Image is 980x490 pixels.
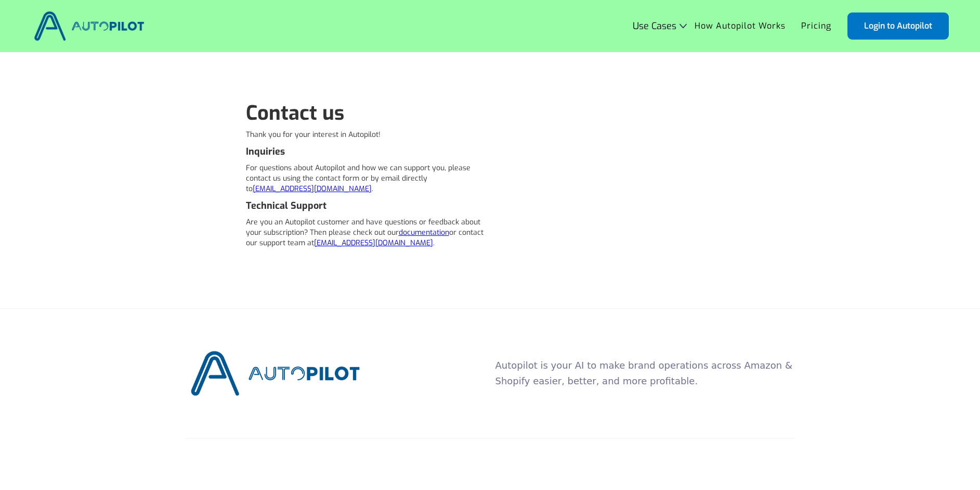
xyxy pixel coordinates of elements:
div: Use Cases [633,21,687,31]
img: Icon Rounded Chevron Dark - BRIX Templates [680,23,687,28]
a: [EMAIL_ADDRESS][DOMAIN_NAME] [314,238,433,248]
a: [EMAIL_ADDRESS][DOMAIN_NAME] [253,184,372,194]
h4: Inquiries [246,145,485,158]
p: For questions about Autopilot and how we can support you, please contact us using the contact for... [246,163,485,194]
p: Are you an Autopilot customer and have questions or feedback about your subscription? Then please... [246,217,485,248]
a: Login to Autopilot [847,12,949,40]
div: Use Cases [633,21,676,31]
a: How Autopilot Works [687,16,793,36]
p: Thank you for your interest in Autopilot! [246,130,485,140]
a: documentation [399,228,449,237]
h4: Technical Support [246,199,485,212]
a: Pricing [793,16,839,36]
h1: Contact us [246,102,485,124]
p: Autopilot is your AI to make brand operations across Amazon & Shopify easier, better, and more pr... [495,358,794,389]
